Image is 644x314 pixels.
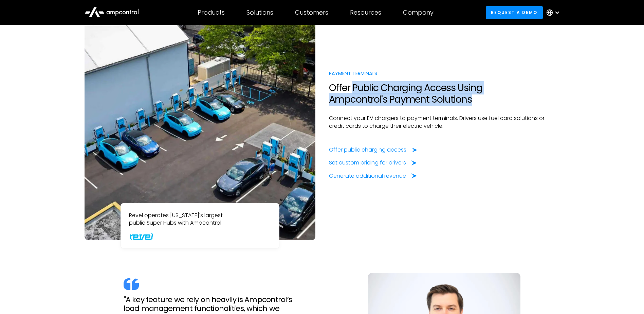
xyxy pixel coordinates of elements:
div: Company [403,9,434,16]
div: Resources [350,9,381,16]
h2: Offer Public Charging Access Using Ampcontrol's Payment Solutions [329,82,560,105]
img: Revel Logo [129,232,154,240]
div: Payment Terminals [329,70,560,77]
div: Products [198,9,225,16]
a: Request a demo [486,6,543,19]
div: Generate additional revenue [329,172,406,180]
div: Offer public charging access [329,146,406,154]
p: Revel operates [US_STATE]'s largest public Super Hubs with Ampcontrol [129,212,271,227]
div: Set custom pricing for drivers [329,159,406,167]
a: Set custom pricing for drivers [329,159,417,167]
div: Solutions [246,9,273,16]
img: EV charging payment for fleets [85,9,315,240]
div: Customers [295,9,328,16]
img: quote icon [124,278,139,290]
a: Generate additional revenue [329,172,417,180]
p: Connect your EV chargers to payment terminals. Drivers use fuel card solutions or credit cards to... [329,115,560,130]
a: Offer public charging access [329,146,417,154]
